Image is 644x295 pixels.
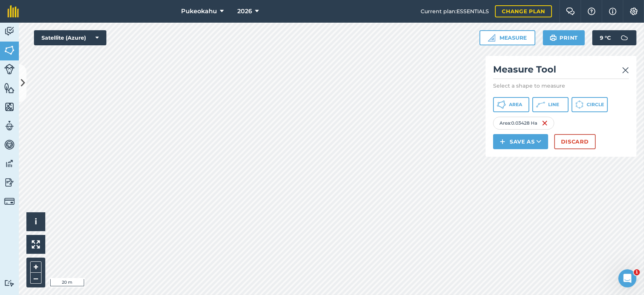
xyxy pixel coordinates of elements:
img: svg+xml;base64,PD94bWwgdmVyc2lvbj0iMS4wIiBlbmNvZGluZz0idXRmLTgiPz4KPCEtLSBHZW5lcmF0b3I6IEFkb2JlIE... [4,177,15,188]
button: 9 °C [592,30,636,45]
img: svg+xml;base64,PHN2ZyB4bWxucz0iaHR0cDovL3d3dy53My5vcmcvMjAwMC9zdmciIHdpZHRoPSIxOSIgaGVpZ2h0PSIyNC... [550,33,557,42]
span: Circle [587,102,604,108]
img: Two speech bubbles overlapping with the left bubble in the forefront [566,8,575,15]
img: svg+xml;base64,PHN2ZyB4bWxucz0iaHR0cDovL3d3dy53My5vcmcvMjAwMC9zdmciIHdpZHRoPSI1NiIgaGVpZ2h0PSI2MC... [4,82,15,94]
img: svg+xml;base64,PD94bWwgdmVyc2lvbj0iMS4wIiBlbmNvZGluZz0idXRmLTgiPz4KPCEtLSBHZW5lcmF0b3I6IEFkb2JlIE... [4,139,15,150]
img: svg+xml;base64,PD94bWwgdmVyc2lvbj0iMS4wIiBlbmNvZGluZz0idXRmLTgiPz4KPCEtLSBHZW5lcmF0b3I6IEFkb2JlIE... [4,26,15,37]
button: Print [543,30,585,45]
img: svg+xml;base64,PD94bWwgdmVyc2lvbj0iMS4wIiBlbmNvZGluZz0idXRmLTgiPz4KPCEtLSBHZW5lcmF0b3I6IEFkb2JlIE... [4,196,15,207]
button: i [26,212,45,231]
button: Line [532,97,569,112]
button: + [30,261,41,273]
span: 9 ° C [600,30,611,45]
button: Satellite (Azure) [34,30,106,45]
h2: Measure Tool [493,63,629,79]
a: Change plan [495,5,552,17]
p: Select a shape to measure [493,82,629,90]
img: fieldmargin Logo [8,5,19,17]
img: svg+xml;base64,PD94bWwgdmVyc2lvbj0iMS4wIiBlbmNvZGluZz0idXRmLTgiPz4KPCEtLSBHZW5lcmF0b3I6IEFkb2JlIE... [4,158,15,169]
div: Area : 0.03428 Ha [493,117,554,130]
img: Four arrows, one pointing top left, one top right, one bottom right and the last bottom left [32,240,40,249]
span: Current plan : ESSENTIALS [421,7,489,15]
span: 1 [634,269,640,275]
button: Circle [572,97,608,112]
button: Measure [480,30,535,45]
img: svg+xml;base64,PD94bWwgdmVyc2lvbj0iMS4wIiBlbmNvZGluZz0idXRmLTgiPz4KPCEtLSBHZW5lcmF0b3I6IEFkb2JlIE... [4,280,15,287]
img: svg+xml;base64,PD94bWwgdmVyc2lvbj0iMS4wIiBlbmNvZGluZz0idXRmLTgiPz4KPCEtLSBHZW5lcmF0b3I6IEFkb2JlIE... [4,64,15,74]
img: A question mark icon [587,8,596,15]
img: svg+xml;base64,PHN2ZyB4bWxucz0iaHR0cDovL3d3dy53My5vcmcvMjAwMC9zdmciIHdpZHRoPSIxNiIgaGVpZ2h0PSIyNC... [542,119,548,128]
span: Line [548,102,559,108]
img: svg+xml;base64,PHN2ZyB4bWxucz0iaHR0cDovL3d3dy53My5vcmcvMjAwMC9zdmciIHdpZHRoPSIxNyIgaGVpZ2h0PSIxNy... [609,7,616,16]
button: Discard [554,134,596,149]
iframe: Intercom live chat [618,269,636,287]
button: Area [493,97,529,112]
img: A cog icon [629,8,638,15]
img: svg+xml;base64,PD94bWwgdmVyc2lvbj0iMS4wIiBlbmNvZGluZz0idXRmLTgiPz4KPCEtLSBHZW5lcmF0b3I6IEFkb2JlIE... [617,30,632,45]
span: 2026 [237,7,252,16]
span: Pukeokahu [181,7,217,16]
button: Save as [493,134,548,149]
img: svg+xml;base64,PHN2ZyB4bWxucz0iaHR0cDovL3d3dy53My5vcmcvMjAwMC9zdmciIHdpZHRoPSI1NiIgaGVpZ2h0PSI2MC... [4,101,15,113]
img: Ruler icon [488,34,495,42]
span: i [35,217,37,226]
button: – [30,273,41,284]
img: svg+xml;base64,PD94bWwgdmVyc2lvbj0iMS4wIiBlbmNvZGluZz0idXRmLTgiPz4KPCEtLSBHZW5lcmF0b3I6IEFkb2JlIE... [4,120,15,131]
img: svg+xml;base64,PHN2ZyB4bWxucz0iaHR0cDovL3d3dy53My5vcmcvMjAwMC9zdmciIHdpZHRoPSIxNCIgaGVpZ2h0PSIyNC... [500,137,505,146]
img: svg+xml;base64,PHN2ZyB4bWxucz0iaHR0cDovL3d3dy53My5vcmcvMjAwMC9zdmciIHdpZHRoPSI1NiIgaGVpZ2h0PSI2MC... [4,45,15,56]
span: Area [509,102,522,108]
img: svg+xml;base64,PHN2ZyB4bWxucz0iaHR0cDovL3d3dy53My5vcmcvMjAwMC9zdmciIHdpZHRoPSIyMiIgaGVpZ2h0PSIzMC... [622,66,629,75]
